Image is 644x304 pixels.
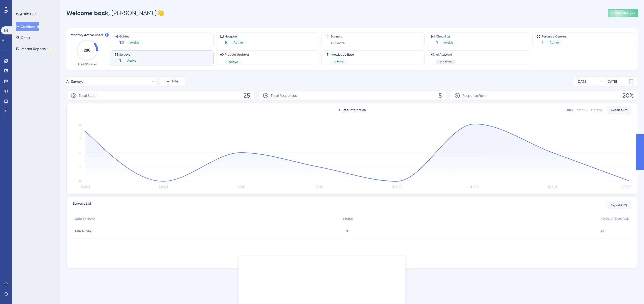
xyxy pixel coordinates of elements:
[611,203,627,207] span: Export CSV
[271,93,297,99] span: Total Responses
[440,60,452,64] span: Inactive
[238,256,406,304] iframe: UserGuiding Survey
[436,39,438,46] span: 1
[237,185,245,189] tspan: [DATE]
[225,39,228,46] span: 5
[119,53,140,56] span: Surveys
[577,78,587,84] div: [DATE]
[335,60,344,64] span: Active
[16,33,30,42] button: Goals
[542,39,544,46] span: 1
[127,59,136,63] span: Active
[119,39,124,46] span: 12
[315,185,323,189] tspan: [DATE]
[79,165,81,169] tspan: 2
[462,93,487,99] span: Response Rate
[550,40,559,45] span: Active
[331,40,345,46] a: + Create
[225,34,247,38] span: Hotspots
[66,9,110,17] span: Welcome back,
[566,108,573,112] div: Daily
[607,78,617,84] div: [DATE]
[331,53,354,57] span: Knowledge Base
[81,185,90,189] tspan: [DATE]
[548,185,557,189] tspan: [DATE]
[444,40,453,45] span: Active
[225,53,249,57] span: Product Updates
[79,123,81,127] tspan: 8
[84,48,91,53] text: 280
[622,92,634,100] span: 20%
[71,32,103,38] span: Monthly Active Users
[47,48,51,50] div: BETA
[119,34,143,38] span: Guides
[611,11,635,15] span: Publish Changes
[611,108,627,112] span: Export CSV
[244,92,250,100] span: 25
[339,108,366,112] div: Total Interaction
[159,185,168,189] tspan: [DATE]
[16,44,51,53] button: Impact ReportsBETA
[66,78,83,84] span: All Surveys
[436,34,457,38] span: Checklists
[392,185,401,189] tspan: [DATE]
[622,185,630,189] tspan: [DATE]
[229,60,238,64] span: Active
[16,22,39,31] button: Dashboard
[79,151,81,154] tspan: 4
[79,180,81,183] tspan: 0
[608,9,638,17] button: Publish Changes
[79,137,81,140] tspan: 6
[601,229,604,233] span: 25
[160,76,185,86] button: Filter
[130,40,139,45] span: Active
[16,12,37,16] div: PERFORMANCE
[607,201,632,209] button: Export CSV
[436,53,456,57] span: AI Assistant
[601,217,629,221] span: TOTAL INTERACTION
[66,9,164,17] div: [PERSON_NAME] 👋
[591,108,602,112] div: Monthly
[75,217,95,221] span: SURVEY NAME
[438,92,442,100] span: 5
[73,201,91,210] span: Surveys List
[331,34,345,38] span: Banners
[343,217,353,221] span: STATUS
[79,93,96,99] span: Total Seen
[119,57,121,64] span: 1
[470,185,479,189] tspan: [DATE]
[234,40,243,45] span: Active
[607,106,632,114] button: Export CSV
[78,62,96,66] span: Last 30 days
[542,34,566,38] span: Resource Centers
[623,284,638,299] iframe: UserGuiding AI Assistant Launcher
[66,76,156,86] button: All Surveys
[75,229,91,233] span: New Survey
[577,108,587,112] div: Weekly
[172,78,180,84] span: Filter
